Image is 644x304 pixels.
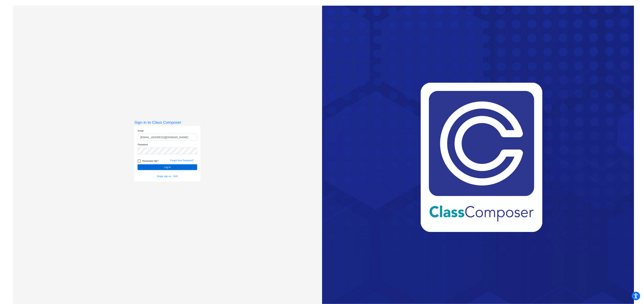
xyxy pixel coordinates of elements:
[138,164,197,170] button: Log In
[134,120,200,125] h3: Sign in to Class Composer
[157,175,178,178] a: Single sign on - SSO
[138,143,148,146] label: Password
[142,159,158,163] span: Remember Me?
[170,159,194,162] a: Forgot Your Password?
[138,129,143,133] label: Email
